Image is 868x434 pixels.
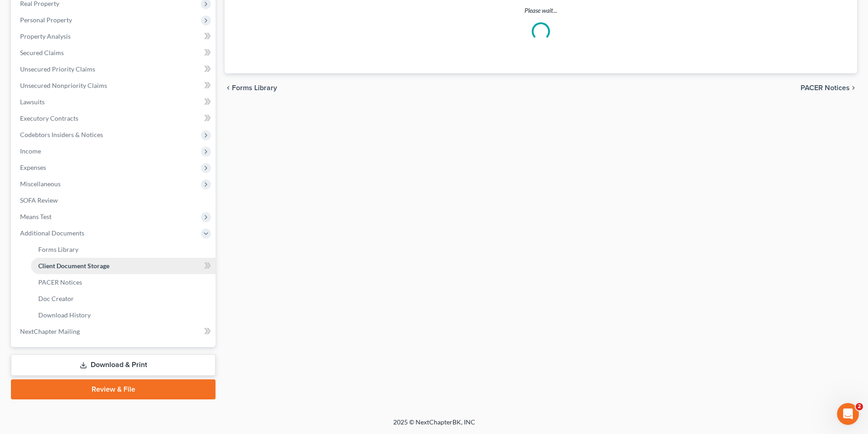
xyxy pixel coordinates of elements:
[31,274,216,291] a: PACER Notices
[31,258,216,274] a: Client Document Storage
[237,6,844,15] p: Please wait...
[31,291,216,307] a: Doc Creator
[837,403,859,425] iframe: Intercom live chat
[20,16,72,24] span: Personal Property
[38,311,91,319] span: Download History
[856,403,863,410] span: 2
[31,241,216,258] a: Forms Library
[801,84,857,92] button: PACER Notices chevron_right
[20,32,71,40] span: Property Analysis
[13,77,216,94] a: Unsecured Nonpriority Claims
[13,110,216,127] a: Executory Contracts
[225,84,232,92] i: chevron_left
[20,327,80,335] span: NextChapter Mailing
[20,147,41,155] span: Income
[20,213,51,220] span: Means Test
[20,196,58,204] span: SOFA Review
[38,262,109,270] span: Client Document Storage
[13,61,216,77] a: Unsecured Priority Claims
[38,245,78,253] span: Forms Library
[20,49,64,56] span: Secured Claims
[38,278,82,286] span: PACER Notices
[20,65,95,73] span: Unsecured Priority Claims
[13,28,216,45] a: Property Analysis
[20,98,45,106] span: Lawsuits
[38,295,74,302] span: Doc Creator
[225,84,277,92] button: chevron_left Forms Library
[175,418,694,434] div: 2025 © NextChapterBK, INC
[20,180,61,188] span: Miscellaneous
[13,323,216,340] a: NextChapter Mailing
[11,379,216,399] a: Review & File
[20,229,84,237] span: Additional Documents
[850,84,857,92] i: chevron_right
[20,163,46,171] span: Expenses
[31,307,216,323] a: Download History
[20,131,103,138] span: Codebtors Insiders & Notices
[20,114,78,122] span: Executory Contracts
[11,354,216,376] a: Download & Print
[13,192,216,209] a: SOFA Review
[20,82,107,89] span: Unsecured Nonpriority Claims
[13,94,216,110] a: Lawsuits
[801,84,850,92] span: PACER Notices
[13,45,216,61] a: Secured Claims
[232,84,277,92] span: Forms Library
